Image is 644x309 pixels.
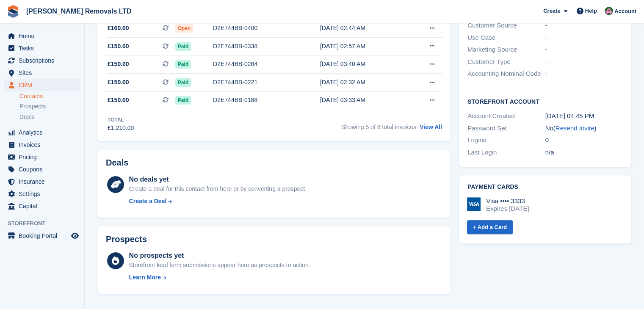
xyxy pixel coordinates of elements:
a: [PERSON_NAME] Removals LTD [23,4,135,18]
span: Prospects [19,102,46,110]
a: + Add a Card [467,220,513,234]
span: Tasks [19,42,69,54]
div: Use Case [467,33,545,43]
div: - [545,69,623,79]
div: [DATE] 02:44 AM [320,24,408,33]
a: Create a Deal [129,197,307,206]
div: [DATE] 04:45 PM [545,111,623,121]
a: menu [4,42,80,54]
span: £160.00 [108,24,129,33]
a: View All [420,124,442,130]
span: Showing 5 of 8 total invoices [341,124,416,130]
div: - [545,57,623,67]
span: Create [543,7,560,15]
a: menu [4,55,80,66]
h2: Prospects [106,235,147,244]
a: Learn More [129,273,310,282]
a: menu [4,163,80,175]
span: Invoices [19,139,69,151]
div: No deals yet [129,174,307,185]
h2: Storefront Account [467,97,623,105]
div: Learn More [129,273,161,282]
div: Marketing Source [467,45,545,55]
a: Contacts [19,92,80,100]
a: menu [4,188,80,200]
span: Analytics [19,127,69,138]
span: Account [614,7,636,16]
div: Create a Deal [129,197,167,206]
a: menu [4,176,80,188]
h2: Deals [106,158,128,168]
span: Subscriptions [19,55,69,66]
a: menu [4,79,80,91]
div: 0 [545,135,623,145]
div: Accounting Nominal Code [467,69,545,79]
span: Booking Portal [19,230,69,242]
div: Last Login [467,148,545,157]
a: menu [4,67,80,79]
span: ( ) [553,124,597,132]
span: Insurance [19,176,69,188]
div: Create a deal for this contact from here or by converting a prospect. [129,185,307,193]
span: CRM [19,79,69,91]
div: - [545,33,623,43]
img: Paul Withers [605,7,613,15]
a: Prospects [19,102,80,111]
div: - [545,21,623,30]
a: menu [4,200,80,212]
a: Resend Invite [556,124,594,132]
div: D2E744BB-0221 [213,78,299,87]
span: Home [19,30,69,42]
span: £150.00 [108,78,129,87]
a: menu [4,139,80,151]
span: Deals [19,113,35,121]
div: D2E744BB-0284 [213,60,299,69]
div: No [545,124,623,133]
span: Help [585,7,597,15]
div: n/a [545,148,623,157]
div: D2E744BB-0338 [213,42,299,51]
span: £150.00 [108,42,129,51]
a: menu [4,151,80,163]
div: Password Set [467,124,545,133]
span: Paid [175,96,191,105]
div: D2E744BB-0188 [213,96,299,105]
span: Capital [19,200,69,212]
div: [DATE] 02:57 AM [320,42,408,51]
div: D2E744BB-0400 [213,24,299,33]
div: Logins [467,135,545,145]
a: menu [4,127,80,138]
span: Paid [175,60,191,69]
span: Coupons [19,163,69,175]
span: Storefront [8,219,84,228]
div: Customer Source [467,21,545,30]
span: Paid [175,42,191,51]
a: Deals [19,113,80,121]
div: Total [108,116,134,124]
div: [DATE] 02:32 AM [320,78,408,87]
span: Paid [175,78,191,87]
div: Customer Type [467,57,545,67]
span: Sites [19,67,69,79]
img: Visa Logo [467,197,481,211]
div: Account Created [467,111,545,121]
img: stora-icon-8386f47178a22dfd0bd8f6a31ec36ba5ce8667c1dd55bd0f319d3a0aa187defe.svg [7,5,19,18]
a: Preview store [70,231,80,241]
a: menu [4,30,80,42]
div: [DATE] 03:33 AM [320,96,408,105]
span: Pricing [19,151,69,163]
h2: Payment cards [467,184,623,190]
div: No prospects yet [129,251,310,261]
a: menu [4,230,80,242]
div: Storefront lead form submissions appear here as prospects to action. [129,261,310,270]
div: £1,210.00 [108,124,134,132]
span: Settings [19,188,69,200]
div: Expires [DATE] [486,205,529,212]
div: - [545,45,623,55]
span: £150.00 [108,60,129,69]
div: [DATE] 03:40 AM [320,60,408,69]
div: Visa •••• 3333 [486,197,529,205]
span: Open [175,24,193,33]
span: £150.00 [108,96,129,105]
